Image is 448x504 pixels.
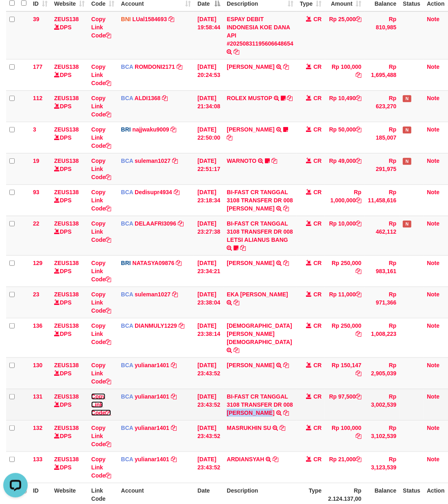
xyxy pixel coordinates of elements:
[365,122,400,153] td: Rp 185,007
[121,95,133,101] span: BCA
[427,16,439,22] a: Note
[234,299,239,306] a: Copy EKA MAULANA SETYAW to clipboard
[132,16,167,22] a: LUal1584693
[54,322,79,329] a: ZEUS138
[283,205,289,212] a: Copy BI-FAST CR TANGGAL 3108 TRANSFER DR 008 TOTO TAUFIK HIDAYA to clipboard
[33,16,39,22] span: 39
[194,11,223,59] td: [DATE] 19:58:44
[287,95,293,101] a: Copy ROLEX MUSTOP to clipboard
[91,189,111,212] a: Copy Link Code
[135,220,176,227] a: DELAAFRI3096
[227,322,292,345] a: [DEMOGRAPHIC_DATA][PERSON_NAME][DEMOGRAPHIC_DATA]
[313,362,321,368] span: CR
[325,420,365,451] td: Rp 100,000
[51,287,88,318] td: DPS
[121,322,133,329] span: BCA
[365,389,400,420] td: Rp 3,002,539
[194,357,223,389] td: [DATE] 23:43:52
[176,260,182,266] a: Copy NATASYA09876 to clipboard
[135,362,169,368] a: yulianar1401
[427,393,439,400] a: Note
[54,126,79,133] a: ZEUS138
[273,456,278,462] a: Copy ARDIANSYAH to clipboard
[325,184,365,216] td: Rp 1,000,000
[427,260,439,266] a: Note
[121,291,133,298] span: BCA
[51,318,88,357] td: DPS
[33,220,39,227] span: 22
[121,393,133,400] span: BCA
[33,158,39,164] span: 19
[227,260,274,266] a: [PERSON_NAME]
[91,322,111,345] a: Copy Link Code
[91,456,111,479] a: Copy Link Code
[427,126,439,133] a: Note
[54,291,79,298] a: ZEUS138
[121,260,131,266] span: BRI
[227,425,271,431] a: MASRUKHIN SU
[135,189,172,195] a: Dedisupr4934
[427,456,439,462] a: Note
[162,95,168,101] a: Copy ALDI1368 to clipboard
[178,220,184,227] a: Copy DELAAFRI3096 to clipboard
[356,220,361,227] a: Copy Rp 10,000 to clipboard
[135,158,170,164] a: suleman1027
[365,287,400,318] td: Rp 971,366
[313,220,321,227] span: CR
[33,291,39,298] span: 23
[283,64,289,70] a: Copy ABDUL GAFUR to clipboard
[427,95,439,101] a: Note
[427,291,439,298] a: Note
[313,158,321,164] span: CR
[91,393,111,416] a: Copy Link Code
[403,95,411,102] span: Has Note
[51,420,88,451] td: DPS
[356,95,361,101] a: Copy Rp 10,490 to clipboard
[91,220,111,243] a: Copy Link Code
[194,90,223,122] td: [DATE] 21:34:08
[313,16,321,22] span: CR
[313,95,321,101] span: CR
[121,64,133,70] span: BCA
[427,220,439,227] a: Note
[313,126,321,133] span: CR
[171,425,177,431] a: Copy yulianar1401 to clipboard
[325,122,365,153] td: Rp 50,000
[365,357,400,389] td: Rp 2,905,039
[313,322,321,329] span: CR
[194,153,223,184] td: [DATE] 22:51:17
[194,420,223,451] td: [DATE] 23:43:52
[227,158,256,164] a: WARNOTO
[194,451,223,483] td: [DATE] 23:43:52
[227,291,288,298] a: EKA [PERSON_NAME]
[365,59,400,90] td: Rp 1,695,488
[427,64,439,70] a: Note
[227,189,293,212] a: BI-FAST CR TANGGAL 3108 TRANSFER DR 008 [PERSON_NAME]
[356,268,361,274] a: Copy Rp 250,000 to clipboard
[51,153,88,184] td: DPS
[51,184,88,216] td: DPS
[54,260,79,266] a: ZEUS138
[54,95,79,101] a: ZEUS138
[194,59,223,90] td: [DATE] 20:24:53
[135,322,177,329] a: DIANMULY1229
[135,456,169,462] a: yulianar1401
[234,347,239,353] a: Copy DARWIS SURAHMAN to clipboard
[427,322,439,329] a: Note
[194,122,223,153] td: [DATE] 22:50:00
[365,451,400,483] td: Rp 3,123,539
[33,260,42,266] span: 129
[135,425,169,431] a: yulianar1401
[194,389,223,420] td: [DATE] 23:43:52
[121,362,133,368] span: BCA
[227,64,274,70] a: [PERSON_NAME]
[121,456,133,462] span: BCA
[33,126,36,133] span: 3
[313,425,321,431] span: CR
[33,393,42,400] span: 131
[194,255,223,287] td: [DATE] 23:34:21
[194,184,223,216] td: [DATE] 23:18:34
[356,158,361,164] a: Copy Rp 49,000 to clipboard
[403,158,411,165] span: Has Note
[33,362,42,368] span: 130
